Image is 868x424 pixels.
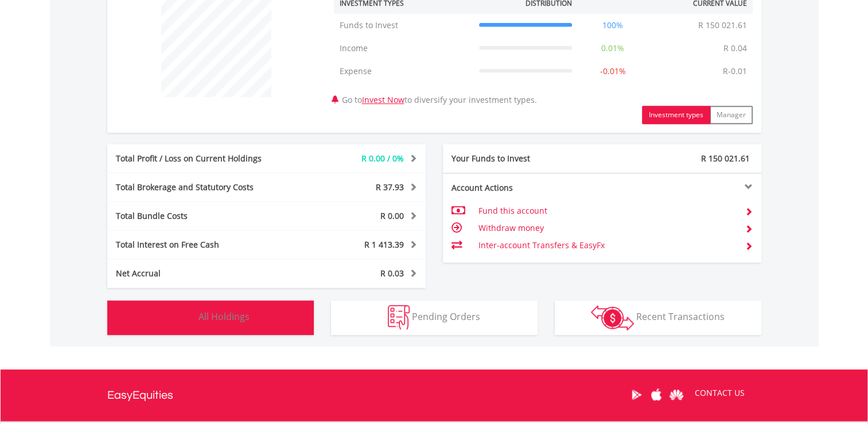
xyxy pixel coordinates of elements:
div: Net Accrual [107,268,293,279]
img: pending_instructions-wht.png [388,305,410,330]
a: EasyEquities [107,369,173,421]
td: 100% [578,14,648,37]
div: Total Bundle Costs [107,210,293,222]
span: Recent Transactions [636,310,725,323]
a: Apple [647,377,667,413]
span: R 1 413.39 [364,239,404,250]
td: R-0.01 [717,60,753,83]
span: R 0.00 / 0% [361,153,404,164]
td: 0.01% [578,37,648,60]
td: Funds to Invest [334,14,473,37]
button: Pending Orders [331,300,538,335]
td: Inter-account Transfers & EasyFx [478,237,735,254]
span: Pending Orders [412,310,480,323]
a: Google Play [626,377,647,413]
td: R 0.04 [718,37,753,60]
div: Account Actions [443,182,602,194]
td: -0.01% [578,60,648,83]
button: All Holdings [107,300,314,335]
span: R 37.93 [376,182,404,192]
button: Recent Transactions [555,300,761,335]
td: Fund this account [478,202,735,219]
img: transactions-zar-wht.png [591,305,634,330]
div: Your Funds to Invest [443,153,602,164]
div: Total Brokerage and Statutory Costs [107,182,293,193]
a: Invest Now [362,94,404,105]
button: Manager [710,106,753,124]
td: Expense [334,60,473,83]
span: R 0.03 [380,268,404,279]
span: All Holdings [198,310,250,323]
button: Investment types [642,106,710,124]
a: CONTACT US [687,377,753,409]
td: Income [334,37,473,60]
div: Total Profit / Loss on Current Holdings [107,153,293,164]
div: Total Interest on Free Cash [107,239,293,250]
td: R 150 021.61 [692,14,753,37]
td: Withdraw money [478,219,735,237]
span: R 0.00 [380,210,404,221]
a: Huawei [667,377,687,413]
span: R 150 021.61 [701,153,750,164]
img: holdings-wht.png [172,305,196,330]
